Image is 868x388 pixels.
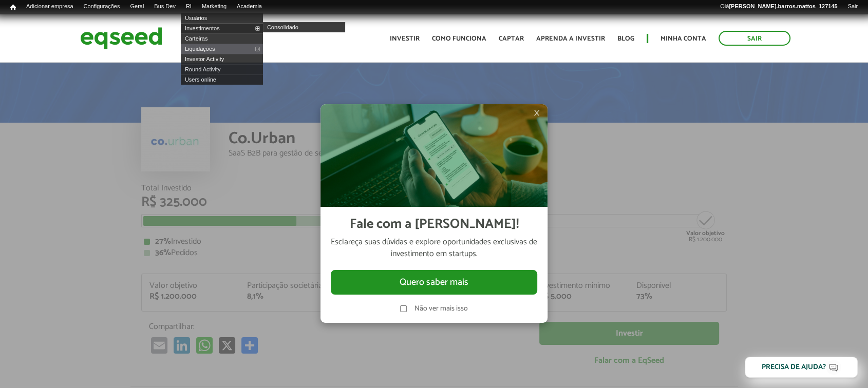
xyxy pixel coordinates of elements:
a: Bus Dev [149,3,181,11]
label: Não ver mais isso [414,305,468,313]
a: Minha conta [661,35,706,42]
a: Academia [232,3,267,11]
span: Início [10,4,16,11]
a: Blog [617,35,634,42]
a: Captar [499,35,524,42]
p: Esclareça suas dúvidas e explore oportunidades exclusivas de investimento em startups. [331,237,537,260]
a: Como funciona [432,35,486,42]
button: Quero saber mais [331,270,537,295]
h2: Fale com a [PERSON_NAME]! [350,217,519,232]
a: Sair [842,3,863,11]
a: Sair [719,31,790,46]
img: Imagem celular [320,104,548,207]
a: Investir [390,35,420,42]
a: Marketing [197,3,232,11]
img: EqSeed [80,25,162,52]
a: Usuários [181,13,263,23]
a: RI [181,3,197,11]
a: Início [5,3,21,12]
strong: [PERSON_NAME].barros.mattos_127145 [729,3,837,9]
a: Adicionar empresa [21,3,79,11]
a: Configurações [79,3,125,11]
a: Aprenda a investir [536,35,605,42]
span: × [534,107,540,119]
a: Geral [125,3,149,11]
a: Olá[PERSON_NAME].barros.mattos_127145 [715,3,842,11]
